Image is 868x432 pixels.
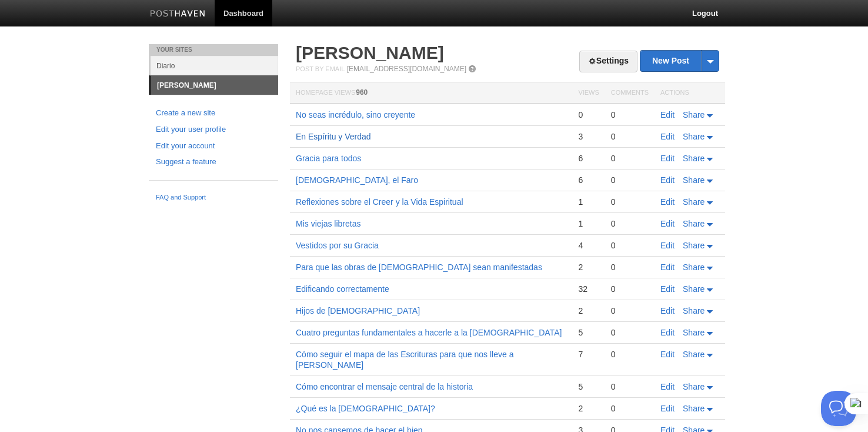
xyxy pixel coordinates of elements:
span: 960 [356,88,368,97]
a: [PERSON_NAME] [296,43,444,62]
a: Edit [660,306,675,315]
span: Share [683,328,705,337]
span: Share [683,175,705,185]
div: 0 [611,153,649,164]
div: 1 [578,197,599,207]
div: 5 [578,381,599,392]
span: Share [683,241,705,250]
a: Edit [660,132,675,141]
a: [DEMOGRAPHIC_DATA], el Faro [296,175,418,185]
li: Your Sites [149,44,278,56]
div: 0 [611,262,649,273]
a: Suggest a feature [156,156,271,168]
div: 4 [578,240,599,251]
iframe: Help Scout Beacon - Open [821,391,856,426]
div: 0 [611,197,649,207]
span: Share [683,110,705,119]
a: Edit [660,328,675,337]
div: 0 [611,218,649,229]
div: 0 [611,109,649,120]
a: Edit [660,110,675,119]
a: Edit [660,241,675,250]
div: 2 [578,403,599,414]
span: Share [683,404,705,413]
span: Share [683,382,705,391]
a: ¿Qué es la [DEMOGRAPHIC_DATA]? [296,404,435,413]
a: New Post [640,51,719,71]
span: Share [683,262,705,272]
div: 0 [611,175,649,185]
a: Create a new site [156,107,271,119]
div: 0 [611,403,649,414]
span: Share [683,350,705,359]
a: Gracia para todos [296,154,361,163]
a: Edit [660,382,675,391]
span: Share [683,132,705,141]
a: Vestidos por su Gracia [296,241,379,250]
th: Views [572,82,605,104]
div: 0 [611,349,649,360]
div: 0 [611,284,649,294]
a: [EMAIL_ADDRESS][DOMAIN_NAME] [347,65,466,73]
div: 0 [611,305,649,316]
div: 6 [578,175,599,185]
div: 1 [578,218,599,229]
a: FAQ and Support [156,192,271,203]
a: Edit [660,350,675,359]
a: Edit [660,284,675,294]
a: Mis viejas libretas [296,219,360,228]
a: Settings [579,51,637,72]
div: 0 [611,240,649,251]
div: 0 [611,131,649,142]
a: Hijos de [DEMOGRAPHIC_DATA] [296,306,420,315]
div: 2 [578,305,599,316]
span: Share [683,154,705,163]
a: Cómo encontrar el mensaje central de la historia [296,382,473,391]
div: 6 [578,153,599,164]
th: Comments [605,82,655,104]
a: Edit your account [156,140,271,152]
a: Edit [660,404,675,413]
span: Post by Email [296,65,345,72]
a: Edificando correctamente [296,284,389,294]
span: Share [683,306,705,315]
a: Para que las obras de [DEMOGRAPHIC_DATA] sean manifestadas [296,262,542,272]
a: Cómo seguir el mapa de las Escrituras para que nos lleve a [PERSON_NAME] [296,350,513,370]
a: Reflexiones sobre el Creer y la Vida Espiritual [296,197,463,207]
div: 0 [611,327,649,338]
div: 5 [578,327,599,338]
a: Cuatro preguntas fundamentales a hacerle a la [DEMOGRAPHIC_DATA] [296,328,562,337]
a: Edit [660,262,675,272]
div: 2 [578,262,599,273]
th: Homepage Views [290,82,572,104]
div: 32 [578,284,599,294]
a: En Espíritu y Verdad [296,132,371,141]
th: Actions [655,82,725,104]
div: 0 [611,381,649,392]
a: Edit your user profile [156,124,271,136]
span: Share [683,219,705,228]
a: Edit [660,219,675,228]
a: No seas incrédulo, sino creyente [296,110,415,119]
div: 3 [578,131,599,142]
a: Diario [151,56,278,75]
div: 7 [578,349,599,360]
a: Edit [660,197,675,207]
a: [PERSON_NAME] [151,76,278,95]
span: Share [683,197,705,207]
div: 0 [578,109,599,120]
span: Share [683,284,705,294]
a: Edit [660,175,675,185]
img: Posthaven-bar [150,10,206,19]
a: Edit [660,154,675,163]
